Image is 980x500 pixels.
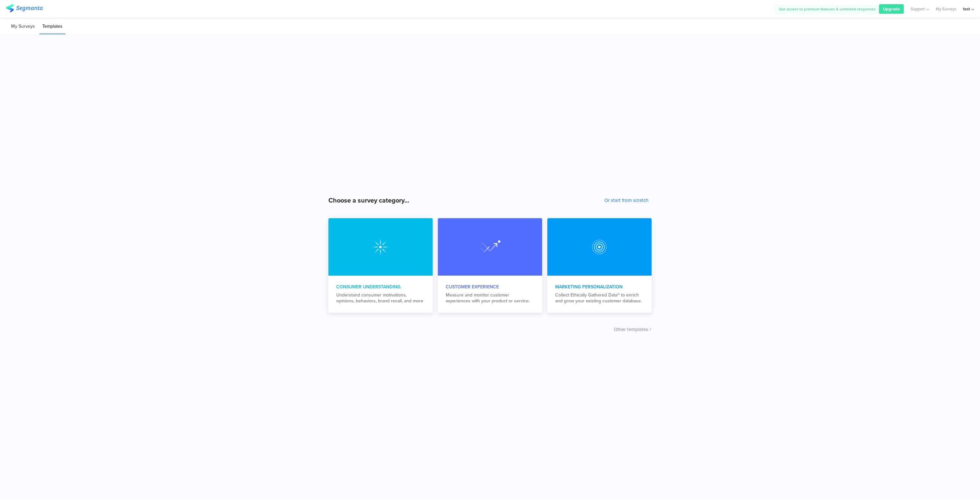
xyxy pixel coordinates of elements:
[555,292,644,304] div: Collect Ethically Gathered Data® to enrich and grow your existing customer database.
[604,197,648,204] button: Or start from scratch
[8,19,38,34] li: My Surveys
[336,283,425,290] div: Consumer Understanding.
[555,283,644,290] div: Marketing Personalization
[446,292,534,304] div: Measure and monitor customer experiences with your product or service.
[963,6,970,12] div: test
[614,326,648,333] span: Other templates
[6,4,43,12] img: segmanta logo
[446,283,534,290] div: Customer Experience
[589,236,610,257] img: customer_experience.svg
[779,6,876,12] span: Get access to premium features & unlimited responses
[911,6,925,12] span: Support
[883,6,900,12] span: Upgrade
[370,236,391,257] img: consumer_understanding.svg
[480,236,500,257] img: marketing_personalization.svg
[336,292,425,304] div: Understand consumer motivations, opinions, behaviors, brand recall, and more
[39,19,65,34] li: Templates
[614,326,652,333] button: Other templates
[328,195,409,205] div: Choose a survey category...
